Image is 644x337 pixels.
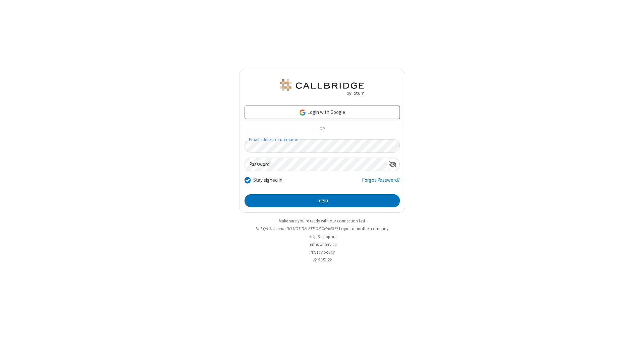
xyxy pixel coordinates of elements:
div: Show password [386,158,399,170]
a: Make sure you're ready with our connection test [279,218,365,224]
input: Password [245,158,386,171]
a: Login with Google [245,106,400,119]
img: google-icon.png [299,109,306,116]
li: Not QA Selenium DO NOT DELETE OR CHANGE? [239,225,405,232]
a: Help & support [309,234,336,240]
a: Privacy policy [310,249,335,255]
a: Terms of service [308,242,336,247]
img: QA Selenium DO NOT DELETE OR CHANGE [278,79,366,95]
li: v2.6.351.22 [239,257,405,263]
label: Stay signed in [253,176,282,184]
span: OR [317,125,327,134]
button: Login [245,194,400,208]
button: Login to another company [339,225,388,232]
a: Forgot Password? [362,176,400,189]
input: Email address or username [245,139,400,153]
